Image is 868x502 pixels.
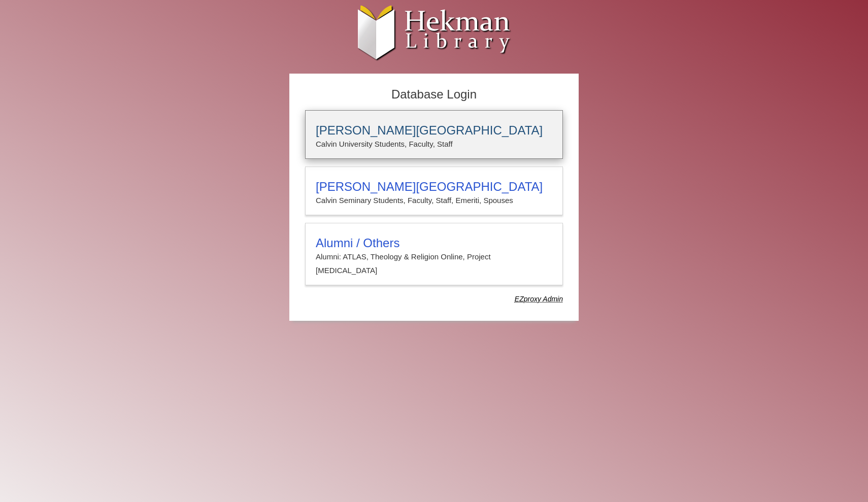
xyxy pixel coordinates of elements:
summary: Alumni / OthersAlumni: ATLAS, Theology & Religion Online, Project [MEDICAL_DATA] [316,236,552,277]
p: Calvin University Students, Faculty, Staff [316,138,552,151]
h3: [PERSON_NAME][GEOGRAPHIC_DATA] [316,123,552,138]
p: Alumni: ATLAS, Theology & Religion Online, Project [MEDICAL_DATA] [316,250,552,277]
h3: Alumni / Others [316,236,552,250]
a: [PERSON_NAME][GEOGRAPHIC_DATA]Calvin University Students, Faculty, Staff [305,110,563,159]
h3: [PERSON_NAME][GEOGRAPHIC_DATA] [316,180,552,194]
h2: Database Login [300,84,568,105]
p: Calvin Seminary Students, Faculty, Staff, Emeriti, Spouses [316,194,552,207]
a: [PERSON_NAME][GEOGRAPHIC_DATA]Calvin Seminary Students, Faculty, Staff, Emeriti, Spouses [305,166,563,215]
dfn: Use Alumni login [515,295,563,303]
